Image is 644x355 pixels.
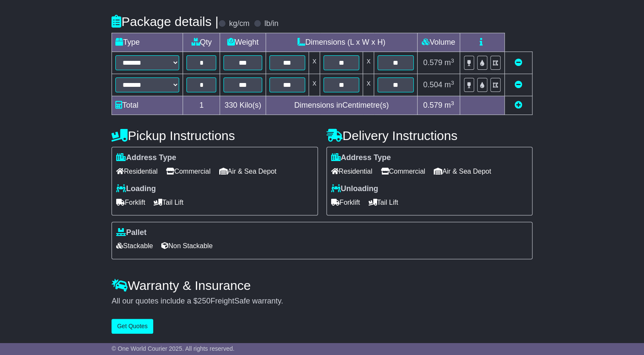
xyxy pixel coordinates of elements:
[116,239,153,252] span: Stackable
[326,129,532,143] h4: Delivery Instructions
[423,101,442,109] span: 0.579
[451,100,454,106] sup: 3
[266,96,417,115] td: Dimensions in Centimetre(s)
[515,101,522,109] a: Add new item
[434,165,491,178] span: Air & Sea Depot
[417,33,460,52] td: Volume
[363,52,374,74] td: x
[112,33,183,52] td: Type
[166,165,210,178] span: Commercial
[197,297,210,305] span: 250
[112,96,183,115] td: Total
[154,196,183,209] span: Tail Lift
[423,58,442,67] span: 0.579
[116,153,176,163] label: Address Type
[219,165,277,178] span: Air & Sea Depot
[331,165,372,178] span: Residential
[116,228,146,238] label: Pallet
[331,153,391,163] label: Address Type
[225,101,238,109] span: 330
[112,278,532,292] h4: Warranty & Insurance
[264,19,278,29] label: lb/in
[161,239,212,252] span: Non Stackable
[331,184,378,194] label: Unloading
[444,80,454,89] span: m
[116,184,156,194] label: Loading
[183,33,220,52] td: Qty
[220,33,266,52] td: Weight
[229,19,249,29] label: kg/cm
[444,101,454,109] span: m
[369,196,398,209] span: Tail Lift
[515,58,522,67] a: Remove this item
[116,165,157,178] span: Residential
[381,165,425,178] span: Commercial
[309,74,320,96] td: x
[116,196,145,209] span: Forklift
[309,52,320,74] td: x
[451,80,454,86] sup: 3
[444,58,454,67] span: m
[220,96,266,115] td: Kilo(s)
[363,74,374,96] td: x
[515,80,522,89] a: Remove this item
[112,297,532,306] div: All our quotes include a $ FreightSafe warranty.
[266,33,417,52] td: Dimensions (L x W x H)
[112,14,218,29] h4: Package details |
[112,129,318,143] h4: Pickup Instructions
[112,345,235,352] span: © One World Courier 2025. All rights reserved.
[423,80,442,89] span: 0.504
[331,196,360,209] span: Forklift
[183,96,220,115] td: 1
[451,57,454,64] sup: 3
[112,319,153,334] button: Get Quotes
